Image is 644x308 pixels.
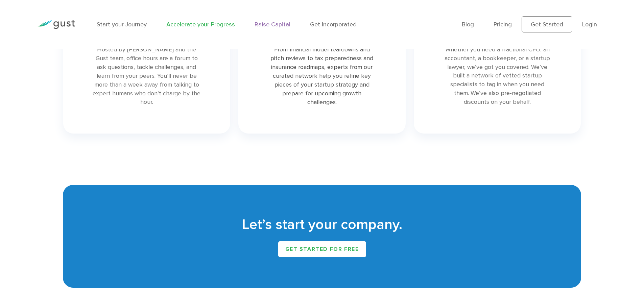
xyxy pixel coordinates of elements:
h2: Let’s start your company. [73,215,571,234]
a: Accelerate your Progress [166,21,235,28]
a: Blog [462,21,474,28]
a: Get started for free [278,241,366,257]
a: Login [582,21,597,28]
a: Start your Journey [97,21,147,28]
a: Raise Capital [255,21,290,28]
a: Pricing [494,21,512,28]
a: Get Incorporated [310,21,357,28]
a: Get Started [522,16,572,32]
img: Gust Logo [37,20,75,29]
